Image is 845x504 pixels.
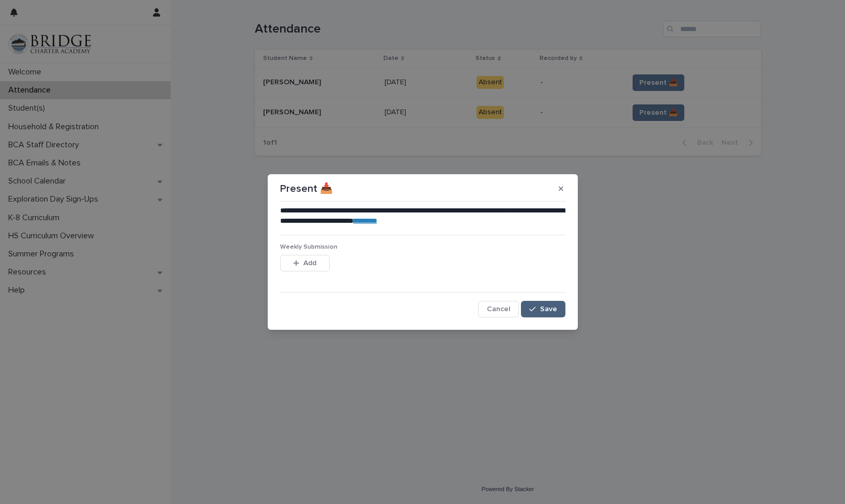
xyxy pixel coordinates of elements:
[280,182,333,195] p: Present 📥
[478,301,519,317] button: Cancel
[540,306,557,313] span: Save
[487,306,510,313] span: Cancel
[303,259,316,267] span: Add
[280,244,337,250] span: Weekly Submission
[521,301,565,317] button: Save
[280,255,330,271] button: Add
